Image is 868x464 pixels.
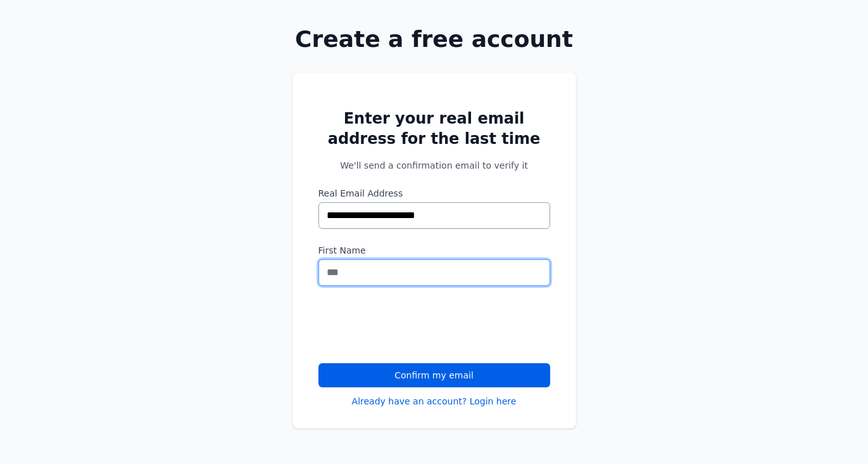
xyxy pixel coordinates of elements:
[318,301,511,351] iframe: reCAPTCHA
[252,27,617,52] h1: Create a free account
[318,159,550,172] p: We'll send a confirmation email to verify it
[318,108,550,149] h2: Enter your real email address for the last time
[318,187,550,200] label: Real Email Address
[352,395,517,408] a: Already have an account? Login here
[318,363,550,387] button: Confirm my email
[318,244,550,257] label: First Name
